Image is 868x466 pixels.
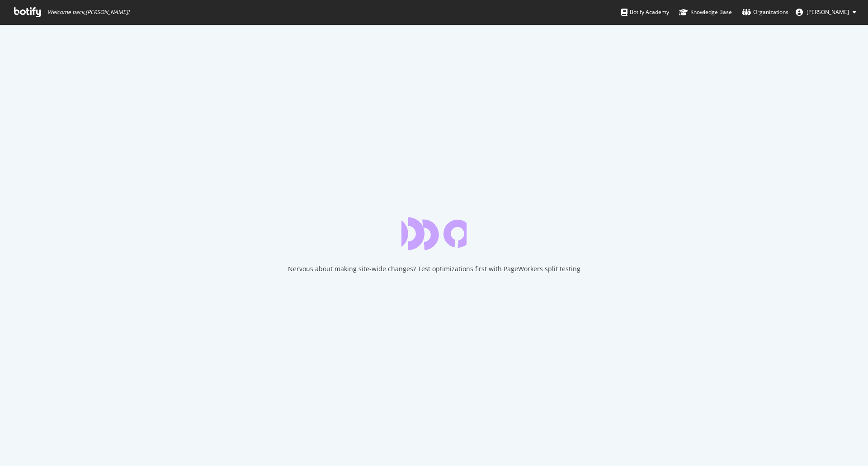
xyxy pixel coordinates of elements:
[807,8,849,16] span: Joanne Brickles
[47,9,129,16] span: Welcome back, [PERSON_NAME] !
[679,8,732,17] div: Knowledge Base
[788,5,863,19] button: [PERSON_NAME]
[621,8,669,17] div: Botify Academy
[401,217,467,250] div: animation
[742,8,788,17] div: Organizations
[288,264,580,273] div: Nervous about making site-wide changes? Test optimizations first with PageWorkers split testing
